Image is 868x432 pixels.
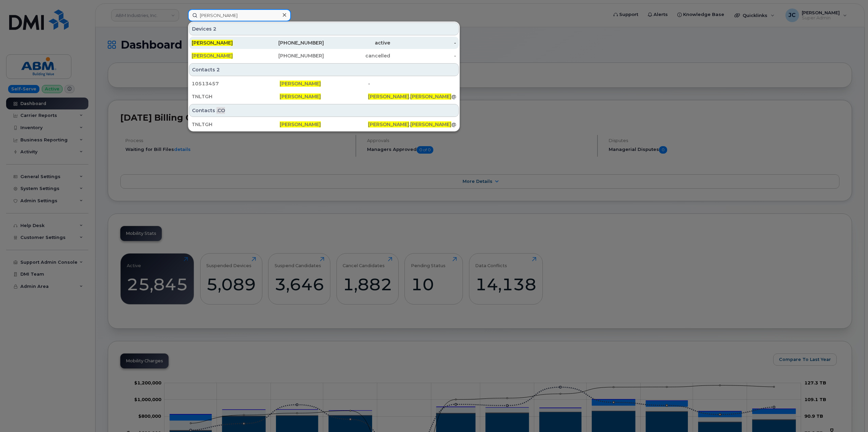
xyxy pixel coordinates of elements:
span: .CO [216,107,225,114]
div: . @[DOMAIN_NAME] [368,93,456,100]
a: TNLTGH[PERSON_NAME][PERSON_NAME].[PERSON_NAME]@[DOMAIN_NAME] [189,90,459,103]
div: TNLTGH [192,93,280,100]
span: [PERSON_NAME] [368,93,409,100]
span: [PERSON_NAME] [280,93,321,100]
span: [PERSON_NAME] [192,40,233,46]
span: 2 [216,66,220,73]
div: [PHONE_NUMBER] [258,39,324,46]
a: [PERSON_NAME][PHONE_NUMBER]active- [189,37,459,49]
span: [PERSON_NAME] [280,81,321,87]
span: [PERSON_NAME] [280,121,321,127]
span: [PERSON_NAME] [410,93,451,100]
span: [PERSON_NAME] [192,53,233,59]
span: 2 [213,25,216,32]
div: - [368,80,456,87]
div: Contacts [189,104,459,117]
div: 10513457 [192,80,280,87]
div: TNLTGH [192,121,280,128]
span: [PERSON_NAME] [410,121,451,127]
div: active [324,39,390,46]
div: Devices [189,22,459,35]
span: [PERSON_NAME] [368,121,409,127]
a: TNLTGH[PERSON_NAME][PERSON_NAME].[PERSON_NAME]@[DOMAIN_NAME] [189,118,459,131]
div: Contacts [189,63,459,76]
div: - [390,39,456,46]
div: - [390,52,456,59]
a: 10513457[PERSON_NAME]- [189,77,459,90]
a: [PERSON_NAME][PHONE_NUMBER]cancelled- [189,50,459,62]
div: . @[DOMAIN_NAME] [368,121,456,128]
div: [PHONE_NUMBER] [258,52,324,59]
div: cancelled [324,52,390,59]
